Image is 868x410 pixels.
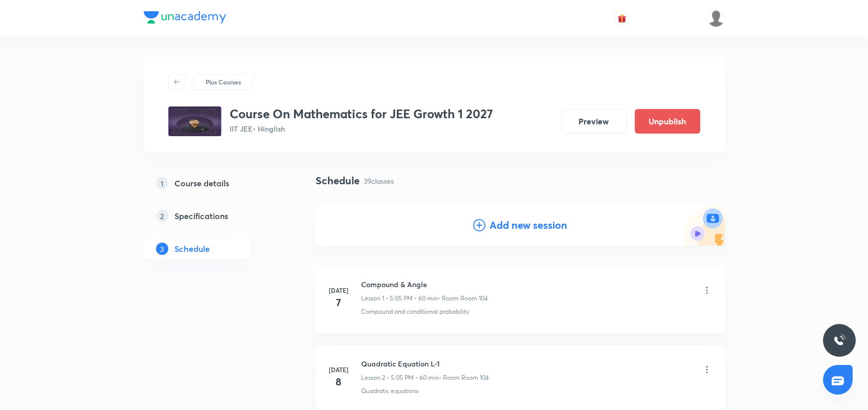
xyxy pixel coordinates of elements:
h5: Schedule [174,243,210,255]
p: 1 [156,177,168,189]
p: • Room Room 104 [439,373,489,382]
button: avatar [614,10,630,27]
h6: [DATE] [328,286,349,295]
img: 99999628a34d44c5bec01b30dca2d3eb.jpg [168,106,221,136]
a: Company Logo [144,11,226,26]
button: Unpublish [635,109,700,134]
a: 2Specifications [144,206,283,226]
p: IIT JEE • Hinglish [230,123,493,134]
p: Lesson 1 • 5:05 PM • 60 min [361,294,438,303]
p: 3 [156,243,168,255]
h4: 8 [328,374,349,390]
a: 1Course details [144,173,283,193]
h6: [DATE] [328,365,349,374]
img: Bhuwan Singh [707,10,725,27]
p: Lesson 2 • 5:05 PM • 60 min [361,373,439,382]
button: Preview [561,109,627,134]
h3: Course On Mathematics for JEE Growth 1 2027 [230,106,493,121]
h6: Compound & Angle [361,279,488,290]
p: Compound and conditional probability [361,307,469,316]
img: avatar [617,14,627,23]
h6: Quadratic Equation L-1 [361,358,489,369]
h4: 7 [328,295,349,310]
p: 2 [156,210,168,222]
img: Add [684,205,725,246]
p: Plus Courses [206,77,241,87]
p: • Room Room 104 [438,294,488,303]
p: 39 classes [364,176,394,186]
img: Company Logo [144,11,226,24]
h4: Schedule [316,173,360,188]
p: Quadratic equations [361,386,418,396]
h5: Specifications [174,210,228,222]
h5: Course details [174,177,229,189]
h4: Add new session [489,218,567,233]
img: ttu [833,334,845,347]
